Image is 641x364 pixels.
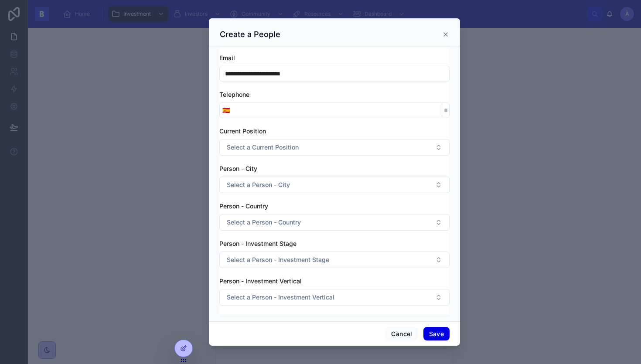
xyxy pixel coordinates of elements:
span: Person - Country [219,202,268,210]
span: Person - Investment Stage [219,240,297,247]
button: Select Button [219,139,450,156]
span: Select a Person - Country [227,218,301,227]
span: Current Position [219,127,266,135]
span: Select a Current Position [227,143,299,152]
span: Select a Person - Investment Stage [227,255,329,264]
button: Cancel [385,327,418,341]
h3: Create a People [220,29,280,40]
button: Select Button [219,214,450,231]
span: Person - Investment Vertical [219,277,302,285]
button: Select Button [219,289,450,306]
button: Select Button [220,102,232,118]
button: Select Button [219,177,450,193]
span: Select a Person - Investment Vertical [227,293,334,302]
span: Person - City [219,165,257,172]
span: Email [219,54,235,61]
button: Select Button [219,252,450,268]
span: Select a Person - City [227,180,290,189]
button: Save [423,327,450,341]
span: Telephone [219,91,249,98]
span: 🇪🇸 [222,106,230,115]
